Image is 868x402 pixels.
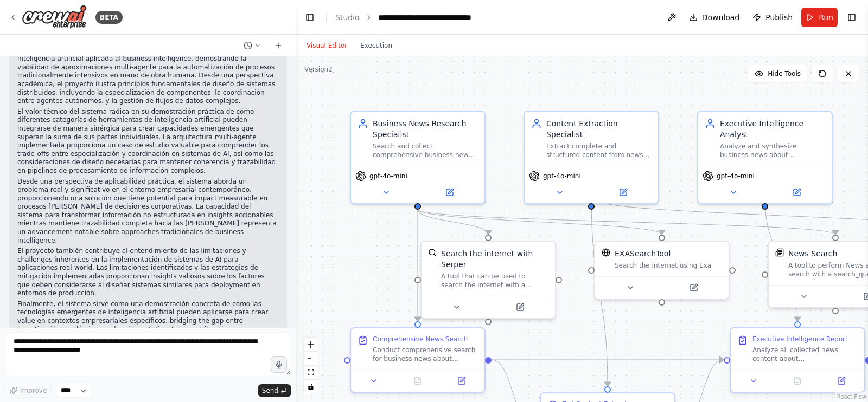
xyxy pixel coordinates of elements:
div: Version 2 [304,65,333,74]
span: Improve [20,386,47,395]
button: Start a new chat [270,39,287,52]
img: SerplyNewsSearchTool [775,248,784,257]
div: Comprehensive News Search [373,335,468,343]
button: zoom out [304,352,318,366]
button: Hide Tools [748,65,807,82]
div: Executive Intelligence AnalystAnalyze and synthesize business news about {company_name} to create... [697,111,833,204]
img: EXASearchTool [602,248,610,257]
span: gpt-4o-mini [543,172,581,180]
button: No output available [395,374,441,387]
div: News Search [788,248,837,259]
button: No output available [775,374,821,387]
button: Visual Editor [300,39,354,52]
div: Content Extraction SpecialistExtract complete and structured content from news article URLs to en... [524,111,659,204]
div: Business News Research SpecialistSearch and collect comprehensive business news and information a... [350,111,486,204]
div: Executive Intelligence Report [752,335,848,343]
a: Studio [335,13,360,22]
g: Edge from 315ec665-2d3f-4e09-8f35-4ee631c4c211 to 063da2b6-03d8-4fef-8cec-ac30d4b96288 [759,198,803,321]
div: Comprehensive News SearchConduct comprehensive search for business news about {company_name} with... [350,327,486,393]
span: Publish [765,12,793,23]
div: React Flow controls [304,338,318,394]
div: Executive Intelligence ReportAnalyze all collected news content about {company_name} and create a... [730,327,865,393]
button: Show right sidebar [844,10,859,25]
button: Improve [4,384,52,398]
div: EXASearchToolEXASearchToolSearch the internet using Exa [594,241,730,300]
button: Execution [354,39,399,52]
span: Run [819,12,833,23]
div: Conduct comprehensive search for business news about {company_name} within the date range from {s... [373,346,478,363]
span: gpt-4o-mini [369,172,407,180]
p: Finalmente, el sistema sirve como una demostración concreta de cómo las tecnologías emergentes de... [17,300,278,359]
div: Content Extraction Specialist [546,118,652,140]
button: zoom in [304,338,318,352]
button: Open in side panel [443,374,480,387]
div: Search the internet using Exa [615,261,722,270]
button: Open in side panel [489,301,551,314]
button: Download [685,8,744,27]
div: Search the internet with Serper [441,248,548,270]
a: React Flow attribution [837,394,866,400]
p: El proyecto también contribuye al entendimiento de las limitaciones y challenges inherentes en la... [17,247,278,298]
span: Hide Tools [768,69,801,78]
div: BETA [95,11,123,24]
div: A tool that can be used to search the internet with a search_query. Supports different search typ... [441,272,548,289]
button: fit view [304,366,318,380]
g: Edge from 7c396735-c3be-4ad8-9082-210d1c7f688e to 063da2b6-03d8-4fef-8cec-ac30d4b96288 [492,354,723,365]
p: Este sistema representa una contribución significativa al campo de la inteligencia artificial apl... [17,47,278,106]
nav: breadcrumb [335,12,500,23]
g: Edge from 8dad20bd-41e0-4020-97c9-138e7120f68a to 7c396735-c3be-4ad8-9082-210d1c7f688e [412,209,423,321]
img: SerperDevTool [428,248,437,257]
p: El valor técnico del sistema radica en su demostración práctica de cómo diferentes categorías de ... [17,108,278,176]
span: Download [702,12,740,23]
g: Edge from 8dad20bd-41e0-4020-97c9-138e7120f68a to 90b9eb2e-9291-4afd-9d32-dd348180d3bb [412,209,667,234]
p: Desde una perspectiva de aplicabilidad práctica, el sistema aborda un problema real y significati... [17,178,278,245]
g: Edge from 8dad20bd-41e0-4020-97c9-138e7120f68a to b20e80fc-b3a0-466f-995c-99e0d710e472 [412,209,494,234]
div: Extract complete and structured content from news article URLs to ensure comprehensive coverage o... [546,142,652,159]
div: EXASearchTool [615,248,671,259]
span: gpt-4o-mini [717,172,755,180]
div: Search and collect comprehensive business news and information about {company_name} from {start_d... [373,142,478,159]
button: Click to speak your automation idea [271,356,287,373]
div: Business News Research Specialist [373,118,478,140]
button: Run [801,8,838,27]
button: Send [258,384,291,397]
div: SerperDevToolSearch the internet with SerperA tool that can be used to search the internet with a... [420,241,556,319]
button: Open in side panel [766,186,827,199]
button: Publish [748,8,797,27]
span: Send [262,386,278,395]
g: Edge from 908d2e44-b4c1-4f2e-9f34-bb2967f9ca16 to fedf0c9e-bead-4d6b-bd51-851303e16be1 [586,198,613,386]
button: Switch to previous chat [239,39,265,52]
div: Analyze and synthesize business news about {company_name} to create a comprehensive executive bri... [720,142,825,159]
button: Open in side panel [663,281,724,294]
button: Open in side panel [822,374,860,387]
button: Hide left sidebar [302,10,317,25]
div: Executive Intelligence Analyst [720,118,825,140]
g: Edge from 8dad20bd-41e0-4020-97c9-138e7120f68a to d2b02cba-7c49-4673-bc62-dbc64b2a123d [412,209,841,234]
button: Open in side panel [419,186,480,199]
div: Analyze all collected news content about {company_name} and create a comprehensive executive brie... [752,346,858,363]
button: toggle interactivity [304,380,318,394]
img: Logo [22,5,87,29]
button: Open in side panel [592,186,654,199]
